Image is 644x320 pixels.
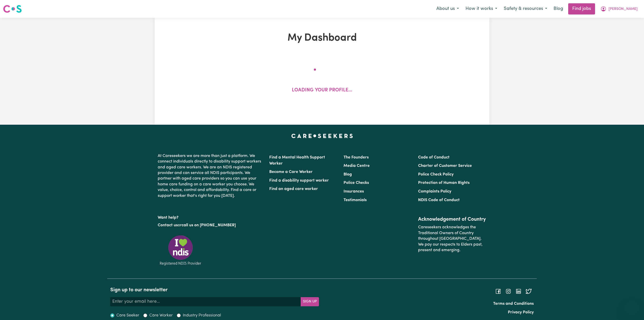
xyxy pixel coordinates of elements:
button: How it works [462,4,500,14]
a: Police Check Policy [418,172,454,177]
a: Blog [550,3,566,14]
p: Loading your profile... [292,87,352,94]
a: Follow Careseekers on Twitter [526,289,532,293]
a: Terms and Conditions [493,302,534,306]
a: Media Centre [344,164,370,168]
img: Careseekers logo [3,4,22,13]
a: call us on [PHONE_NUMBER] [182,223,236,227]
a: Careseekers home page [291,134,353,138]
img: Registered NDIS provider [158,234,203,266]
a: Find a disability support worker [269,179,329,183]
h1: My Dashboard [213,32,431,44]
a: Follow Careseekers on Instagram [505,289,511,293]
a: Become a Care Worker [269,170,313,174]
button: My Account [597,4,641,14]
h2: Acknowledgement of Country [418,216,486,222]
a: Testimonials [344,198,367,202]
h2: Sign up to our newsletter [110,287,319,293]
a: Contact us [158,223,178,227]
a: Complaints Policy [418,189,451,194]
a: Follow Careseekers on Facebook [495,289,501,293]
a: The Founders [344,155,369,159]
a: Insurances [344,189,364,194]
p: or [158,220,263,230]
a: Protection of Human Rights [418,181,470,185]
a: NDIS Code of Conduct [418,198,460,202]
label: Industry Professional [183,312,221,318]
button: Safety & resources [500,4,550,14]
button: Subscribe [301,297,319,306]
a: Privacy Policy [508,310,534,314]
p: At Careseekers we are more than just a platform. We connect individuals directly to disability su... [158,151,263,201]
a: Find an aged care worker [269,187,318,191]
label: Care Seeker [116,312,139,318]
a: Careseekers logo [3,3,22,15]
a: Find a Mental Health Support Worker [269,155,325,166]
a: Charter of Customer Service [418,164,472,168]
button: About us [433,4,462,14]
a: Find jobs [568,3,595,14]
iframe: Button to launch messaging window [624,300,640,316]
a: Blog [344,172,352,177]
a: Code of Conduct [418,155,450,159]
p: Careseekers acknowledges the Traditional Owners of Country throughout [GEOGRAPHIC_DATA]. We pay o... [418,222,486,255]
a: Police Checks [344,181,369,185]
input: Enter your email here... [110,297,301,306]
a: Follow Careseekers on LinkedIn [515,289,522,293]
label: Care Worker [149,312,173,318]
p: Want help? [158,213,263,220]
span: [PERSON_NAME] [609,6,638,12]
